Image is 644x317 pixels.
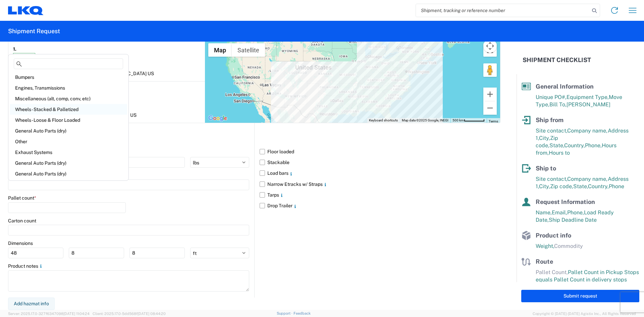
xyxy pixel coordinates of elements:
[260,146,500,157] label: Floor loaded
[260,200,500,211] label: Drop Trailer
[8,240,33,246] label: Dimensions
[552,209,567,216] span: Email,
[260,157,500,168] label: Stackable
[93,312,166,316] span: Client: 2025.17.0-5dd568f
[8,298,55,310] button: Add hazmat info
[549,150,570,156] span: Hours to
[539,135,550,141] span: City,
[483,63,497,77] button: Drag Pegman onto the map to open Street View
[8,195,36,201] label: Pallet count
[10,158,127,168] div: General Auto Parts (dry)
[13,45,16,53] strong: 1.
[129,248,185,258] input: H
[585,142,602,149] span: Phone,
[293,311,311,315] a: Feedback
[450,118,487,123] button: Map Scale: 500 km per 58 pixels
[536,127,567,134] span: Site contact,
[483,39,497,53] button: Map camera controls
[208,43,232,57] button: Show street map
[539,183,550,190] span: City,
[10,125,127,136] div: General Auto Parts (dry)
[536,232,571,239] span: Product info
[10,72,127,83] div: Bumpers
[550,183,573,190] span: Zip code,
[416,4,590,17] input: Shipment, tracking or reference number
[10,168,127,179] div: General Auto Parts (dry)
[8,218,36,224] label: Carton count
[549,142,564,149] span: State,
[483,88,497,101] button: Zoom in
[10,83,127,93] div: Engines, Transmissions
[260,190,500,200] label: Tarps
[523,56,591,64] h2: Shipment Checklist
[69,248,124,258] input: W
[549,217,597,223] span: Ship Deadline Date
[533,311,636,317] span: Copyright © [DATE]-[DATE] Agistix Inc., All Rights Reserved
[536,176,567,182] span: Site contact,
[483,101,497,115] button: Zoom out
[567,209,584,216] span: Phone,
[588,183,609,190] span: Country,
[564,142,585,149] span: Country,
[536,243,554,249] span: Weight,
[489,119,498,123] a: Terms
[8,312,90,316] span: Server: 2025.17.0-327f6347098
[10,104,127,115] div: Wheels - Stacked & Palletized
[536,116,563,123] span: Ship from
[207,114,229,123] img: Google
[567,127,608,134] span: Company name,
[207,114,229,123] a: Open this area in Google Maps (opens a new window)
[10,136,127,147] div: Other
[260,179,500,190] label: Narrow Etracks w/ Straps
[536,198,595,205] span: Request Information
[10,147,127,158] div: Exhaust Systems
[277,311,293,315] a: Support
[232,43,265,57] button: Show satellite imagery
[567,101,610,108] span: [PERSON_NAME]
[138,312,166,316] span: [DATE] 08:44:20
[567,176,608,182] span: Company name,
[260,168,500,178] label: Load bars
[536,165,556,172] span: Ship to
[63,312,90,316] span: [DATE] 11:04:24
[549,101,567,108] span: Bill To,
[8,263,44,269] label: Product notes
[369,118,398,123] button: Keyboard shortcuts
[536,94,567,100] span: Unique PO#,
[573,183,588,190] span: State,
[609,183,624,190] span: Phone
[536,83,594,90] span: General Information
[10,115,127,125] div: Wheels - Loose & Floor Loaded
[536,209,552,216] span: Name,
[8,248,63,258] input: L
[13,53,35,60] span: Pickup
[536,269,639,283] span: Pallet Count in Pickup Stops equals Pallet Count in delivery stops
[567,94,609,100] span: Equipment Type,
[554,243,583,249] span: Commodity
[452,118,464,122] span: 500 km
[521,290,639,302] button: Submit request
[8,27,60,35] h2: Shipment Request
[402,118,448,122] span: Map data ©2025 Google, INEGI
[10,93,127,104] div: Miscellaneous (alt, comp, conv, etc)
[536,258,553,265] span: Route
[536,269,568,275] span: Pallet Count,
